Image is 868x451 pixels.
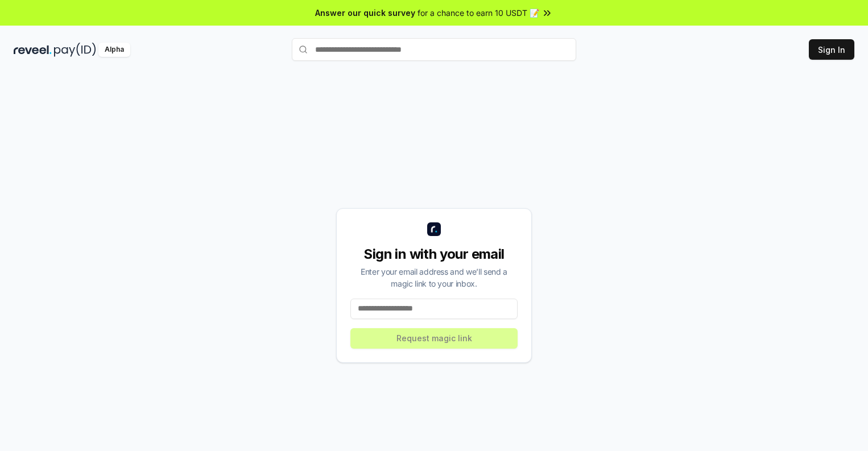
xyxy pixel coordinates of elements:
[350,266,518,289] div: Enter your email address and we’ll send a magic link to your inbox.
[809,39,854,60] button: Sign In
[427,222,441,236] img: logo_small
[418,7,539,19] span: for a chance to earn 10 USDT 📝
[350,245,518,263] div: Sign in with your email
[98,43,130,57] div: Alpha
[315,7,415,19] span: Answer our quick survey
[54,43,96,57] img: pay_id
[14,43,52,57] img: reveel_dark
